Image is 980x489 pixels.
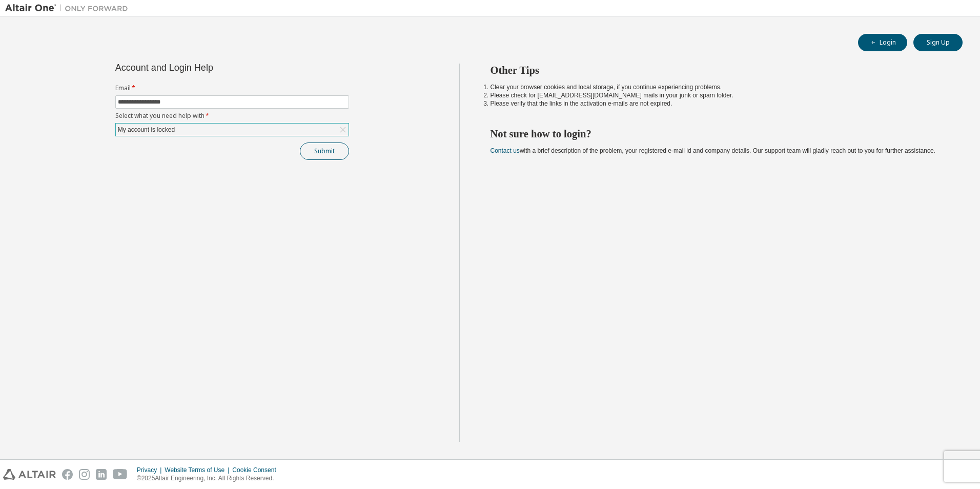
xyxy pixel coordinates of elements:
li: Please verify that the links in the activation e-mails are not expired. [491,99,945,108]
img: instagram.svg [79,469,90,480]
img: Altair One [5,3,133,13]
img: linkedin.svg [96,469,107,480]
button: Submit [300,142,349,160]
img: altair_logo.svg [3,469,56,480]
div: My account is locked [116,124,176,135]
div: Account and Login Help [115,64,302,72]
img: facebook.svg [62,469,73,480]
div: My account is locked [116,124,349,136]
h2: Other Tips [491,64,945,77]
span: with a brief description of the problem, your registered e-mail id and company details. Our suppo... [491,147,935,154]
label: Select what you need help with [115,112,349,120]
button: Sign Up [913,34,963,51]
button: Login [858,34,907,51]
div: Privacy [137,466,165,474]
div: Website Terms of Use [165,466,232,474]
img: youtube.svg [113,469,128,480]
div: Cookie Consent [232,466,282,474]
h2: Not sure how to login? [491,127,945,140]
a: Contact us [491,147,520,154]
p: © 2025 Altair Engineering, Inc. All Rights Reserved. [137,474,282,483]
label: Email [115,84,349,92]
li: Please check for [EMAIL_ADDRESS][DOMAIN_NAME] mails in your junk or spam folder. [491,91,945,99]
li: Clear your browser cookies and local storage, if you continue experiencing problems. [491,83,945,91]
